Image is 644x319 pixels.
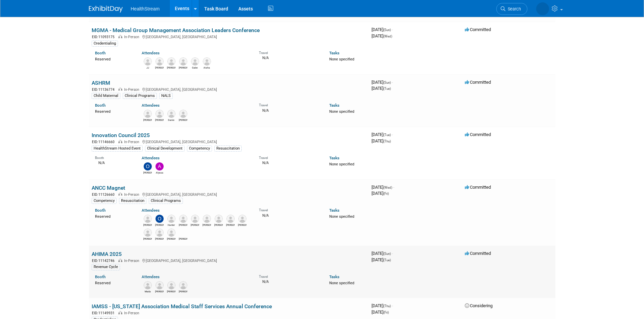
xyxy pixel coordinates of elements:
div: Ryan Quesnel [155,289,164,293]
img: Kathryn Prusinski [144,110,152,118]
span: (Thu) [383,139,391,143]
span: None specified [329,57,354,61]
div: Kathryn Prusinski [143,118,152,122]
a: Booth [95,103,105,108]
div: Competency [187,145,212,152]
a: MGMA - Medical Group Management Association Leaders Conference [92,27,260,33]
img: Diana Hickey [156,110,164,118]
span: Search [505,6,521,11]
div: Travel [259,49,319,55]
div: Travel [259,154,319,160]
a: Booth [95,274,105,279]
span: EID: 11126660 [92,193,117,196]
div: Reserved [95,108,132,114]
span: In-Person [124,259,141,263]
div: Resuscitation [214,145,242,152]
div: [GEOGRAPHIC_DATA], [GEOGRAPHIC_DATA] [92,34,366,39]
div: Olivia Christopher [143,170,152,175]
div: Emily Brooks [143,223,152,227]
img: Danie Buhlinger [167,110,175,118]
span: - [392,27,393,32]
img: Cody Forrest [191,215,199,223]
span: [DATE] [372,191,389,196]
div: Child Maternal [92,93,120,99]
span: None specified [329,162,354,166]
img: Olivia Christopher [144,162,152,170]
img: Sam Kelly [167,281,175,289]
span: In-Person [124,311,141,315]
div: Scott McQuigg [179,223,187,227]
span: [DATE] [372,257,391,262]
span: - [392,251,393,256]
img: Gabe Glimps [191,57,199,65]
img: William Davis [156,57,164,65]
div: Clinical Programs [149,198,183,204]
div: Hunter Hoffman [167,223,175,227]
div: Travel [259,272,319,279]
span: (Sun) [383,81,391,84]
div: HealthStream Hosted Event [92,145,143,152]
div: N/A [259,279,319,284]
div: Alyssa Jones [155,170,164,175]
a: Attendees [142,103,160,108]
img: Eric Carroll [156,229,164,237]
span: [DATE] [372,185,394,190]
a: Booth [95,51,105,55]
a: Search [496,3,527,15]
a: Tasks [329,103,339,108]
img: Olivia Christopher [156,215,164,223]
span: Committed [465,251,491,256]
img: In-Person Event [118,259,122,262]
img: In-Person Event [118,192,122,196]
span: Committed [465,27,491,32]
div: Clinical Programs [123,93,157,99]
span: Committed [465,80,491,85]
div: Reserved [95,213,132,219]
span: In-Person [124,192,141,197]
div: [GEOGRAPHIC_DATA], [GEOGRAPHIC_DATA] [92,191,366,197]
div: Karen Sutton [214,223,223,227]
a: Attendees [142,156,160,160]
div: Mada Wittekind [143,289,152,293]
span: HealthStream [131,6,160,11]
img: In-Person Event [118,140,122,143]
span: (Fri) [383,192,389,195]
div: Reserved [95,280,132,286]
span: [DATE] [372,33,392,38]
div: Resuscitation [119,198,146,204]
div: N/A [95,160,132,165]
div: Wendy Nixx [179,237,187,241]
img: Tanesha Riley [179,110,187,118]
div: N/A [259,160,319,165]
a: Attendees [142,51,160,55]
img: Amanda Morinelli [167,57,175,65]
div: Booth [95,154,132,160]
img: Emily Brooks [144,215,152,223]
div: Sam Kelly [167,289,175,293]
span: (Thu) [383,304,391,308]
a: ASHRM [92,80,110,86]
img: Scott McQuigg [179,215,187,223]
div: [GEOGRAPHIC_DATA], [GEOGRAPHIC_DATA] [92,86,366,92]
div: Tanesha Riley [179,118,187,122]
img: Wendy Nixx [179,229,187,237]
a: Tasks [329,274,339,279]
a: Attendees [142,274,160,279]
div: Amanda Morinelli [167,65,175,70]
img: ExhibitDay [89,6,123,12]
a: Tasks [329,51,339,55]
span: EID: 11142746 [92,259,117,263]
span: - [392,80,393,85]
span: - [392,303,393,308]
img: Alyssa Jones [156,162,164,170]
img: In-Person Event [118,311,122,314]
span: (Wed) [383,34,392,38]
img: Gregg Knorn [167,229,175,237]
span: [DATE] [372,303,393,308]
img: Taylor Peverly [226,215,235,223]
div: [GEOGRAPHIC_DATA], [GEOGRAPHIC_DATA] [92,139,366,144]
span: (Sun) [383,28,391,32]
img: Zach Smallwood [238,215,246,223]
div: Aisha Roels [202,65,211,70]
a: ANCC Magnet [92,185,125,191]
